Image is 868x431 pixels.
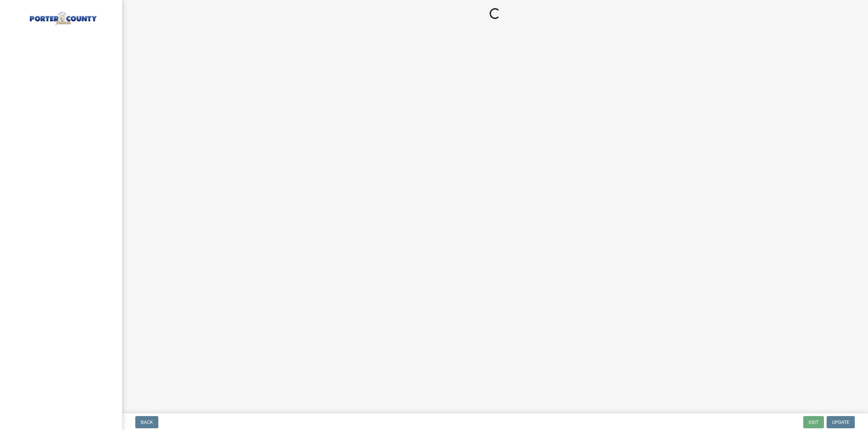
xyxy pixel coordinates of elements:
[135,416,158,428] button: Back
[827,416,855,428] button: Update
[141,419,153,425] span: Back
[832,419,849,425] span: Update
[803,416,824,428] button: Exit
[14,7,111,26] img: Porter County, Indiana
